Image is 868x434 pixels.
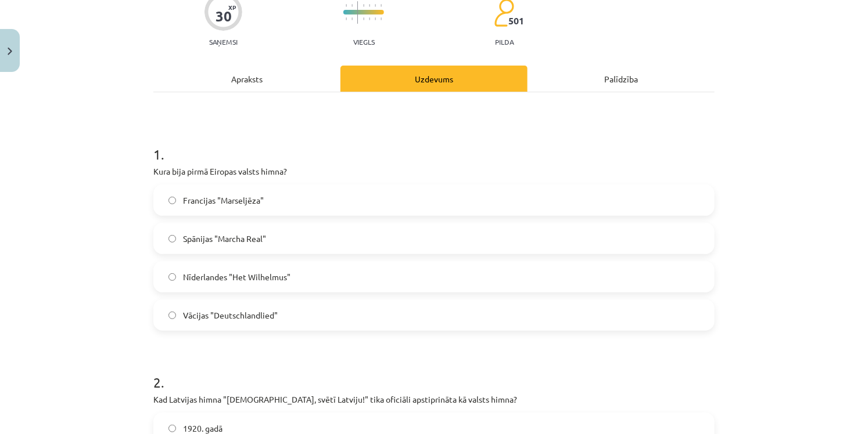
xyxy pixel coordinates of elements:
[381,17,382,20] img: icon-short-line-57e1e144782c952c97e751825c79c345078a6d821885a25fce030b3d8c18986b.svg
[375,4,376,7] img: icon-short-line-57e1e144782c952c97e751825c79c345078a6d821885a25fce030b3d8c18986b.svg
[183,194,264,207] span: Francijas "Marseljēza"
[153,393,715,406] p: Kad Latvijas himna "[DEMOGRAPHIC_DATA], svētī Latviju!" tika oficiāli apstiprināta kā valsts himna?
[168,235,176,243] input: Spānijas "Marcha Real"
[353,38,375,46] p: Viegls
[183,271,290,283] span: Nīderlandes "Het Wilhelmus"
[8,48,12,55] img: icon-close-lesson-0947bae3869378f0d4975bcd49f059093ad1ed9edebbc8119c70593378902aed.svg
[369,4,370,7] img: icon-short-line-57e1e144782c952c97e751825c79c345078a6d821885a25fce030b3d8c18986b.svg
[381,4,382,7] img: icon-short-line-57e1e144782c952c97e751825c79c345078a6d821885a25fce030b3d8c18986b.svg
[495,38,514,46] p: pilda
[216,8,232,24] div: 30
[363,4,364,7] img: icon-short-line-57e1e144782c952c97e751825c79c345078a6d821885a25fce030b3d8c18986b.svg
[228,4,236,10] span: XP
[183,233,266,245] span: Spānijas "Marcha Real"
[508,16,524,26] span: 501
[153,165,715,178] p: Kura bija pirmā Eiropas valsts himna?
[168,425,176,432] input: 1920. gadā
[168,197,176,204] input: Francijas "Marseljēza"
[153,66,340,92] div: Apraksts
[340,66,528,92] div: Uzdevums
[357,1,358,24] img: icon-long-line-d9ea69661e0d244f92f715978eff75569469978d946b2353a9bb055b3ed8787d.svg
[363,17,364,20] img: icon-short-line-57e1e144782c952c97e751825c79c345078a6d821885a25fce030b3d8c18986b.svg
[153,126,715,162] h1: 1 .
[168,312,176,319] input: Vācijas "Deutschlandlied"
[351,4,353,7] img: icon-short-line-57e1e144782c952c97e751825c79c345078a6d821885a25fce030b3d8c18986b.svg
[153,354,715,390] h1: 2 .
[369,17,370,20] img: icon-short-line-57e1e144782c952c97e751825c79c345078a6d821885a25fce030b3d8c18986b.svg
[168,273,176,281] input: Nīderlandes "Het Wilhelmus"
[528,66,715,92] div: Palīdzība
[346,4,347,7] img: icon-short-line-57e1e144782c952c97e751825c79c345078a6d821885a25fce030b3d8c18986b.svg
[183,309,278,321] span: Vācijas "Deutschlandlied"
[205,38,242,46] p: Saņemsi
[346,17,347,20] img: icon-short-line-57e1e144782c952c97e751825c79c345078a6d821885a25fce030b3d8c18986b.svg
[375,17,376,20] img: icon-short-line-57e1e144782c952c97e751825c79c345078a6d821885a25fce030b3d8c18986b.svg
[351,17,353,20] img: icon-short-line-57e1e144782c952c97e751825c79c345078a6d821885a25fce030b3d8c18986b.svg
